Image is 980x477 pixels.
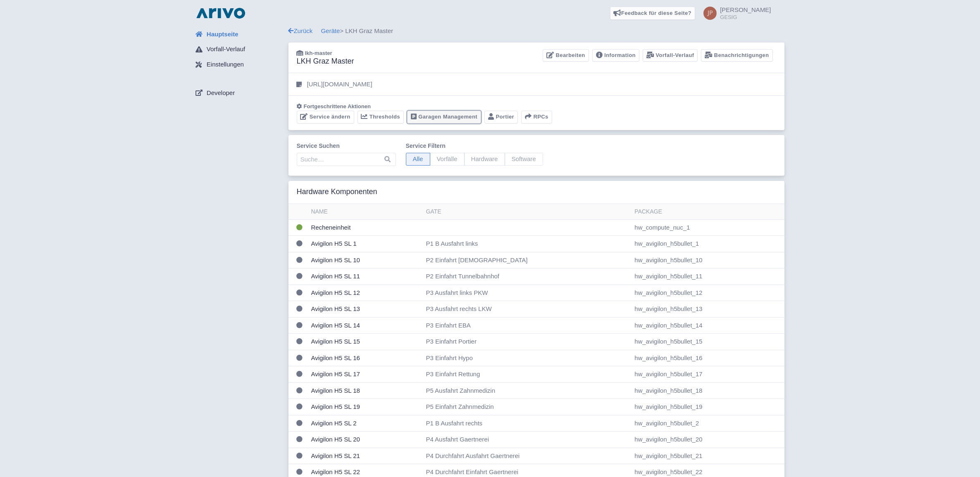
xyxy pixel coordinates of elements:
[643,49,698,62] a: Vorfall-Verlauf
[423,236,632,252] td: P1 B Ausfahrt links
[423,382,632,399] td: P5 Ausfahrt Zahnmedizin
[464,153,505,166] span: Hardware
[631,334,784,350] td: hw_avigilon_h5bullet_15
[543,49,589,62] a: Bearbeiten
[423,268,632,285] td: P2 Einfahrt Tunnelbahnhof
[423,252,632,268] td: P2 Einfahrt [DEMOGRAPHIC_DATA]
[189,57,289,73] a: Einstellungen
[308,432,423,448] td: Avigilon H5 SL 20
[423,448,632,464] td: P4 Durchfahrt Ausfahrt Gaertnerei
[194,7,247,20] img: logo
[423,285,632,301] td: P3 Ausfahrt links PKW
[308,301,423,318] td: Avigilon H5 SL 13
[358,111,404,123] a: Thresholds
[631,219,784,236] td: hw_compute_nuc_1
[631,204,784,220] th: Package
[423,366,632,383] td: P3 Einfahrt Rettung
[289,27,313,34] a: Zurück
[631,399,784,415] td: hw_avigilon_h5bullet_19
[308,236,423,252] td: Avigilon H5 SL 1
[189,85,289,101] a: Developer
[430,153,465,166] span: Vorfälle
[308,448,423,464] td: Avigilon H5 SL 21
[289,26,784,36] div: > LKH Graz Master
[631,415,784,432] td: hw_avigilon_h5bullet_2
[308,219,423,236] td: Recheneinheit
[423,432,632,448] td: P4 Ausfahrt Gaertnerei
[207,30,238,39] span: Hauptseite
[423,334,632,350] td: P3 Einfahrt Portier
[207,88,235,98] span: Developer
[297,57,354,66] h3: LKH Graz Master
[305,50,332,56] span: lkh-master
[631,382,784,399] td: hw_avigilon_h5bullet_18
[423,204,632,220] th: Gate
[308,285,423,301] td: Avigilon H5 SL 12
[484,111,518,123] a: Portier
[423,415,632,432] td: P1 B Ausfahrt rechts
[297,153,396,166] input: Suche…
[308,334,423,350] td: Avigilon H5 SL 15
[407,111,481,123] a: Garagen Management
[189,26,289,42] a: Hauptseite
[406,142,543,150] label: Service filtern
[423,399,632,415] td: P5 Einfahrt Zahnmedizin
[631,252,784,268] td: hw_avigilon_h5bullet_10
[423,301,632,318] td: P3 Ausfahrt rechts LKW
[297,111,354,123] a: Service ändern
[720,14,771,20] small: GESIG
[297,187,377,197] h3: Hardware Komponenten
[406,153,430,166] span: Alle
[699,7,771,20] a: [PERSON_NAME] GESIG
[308,252,423,268] td: Avigilon H5 SL 10
[631,268,784,285] td: hw_avigilon_h5bullet_11
[207,60,244,69] span: Einstellungen
[189,42,289,57] a: Vorfall-Verlauf
[308,399,423,415] td: Avigilon H5 SL 19
[308,350,423,366] td: Avigilon H5 SL 16
[307,80,372,89] p: [URL][DOMAIN_NAME]
[631,448,784,464] td: hw_avigilon_h5bullet_21
[297,142,396,150] label: Service suchen
[631,236,784,252] td: hw_avigilon_h5bullet_1
[631,317,784,334] td: hw_avigilon_h5bullet_14
[631,366,784,383] td: hw_avigilon_h5bullet_17
[308,317,423,334] td: Avigilon H5 SL 14
[308,366,423,383] td: Avigilon H5 SL 17
[308,268,423,285] td: Avigilon H5 SL 11
[631,432,784,448] td: hw_avigilon_h5bullet_20
[505,153,543,166] span: Software
[304,103,371,109] span: Fortgeschrittene Aktionen
[610,7,696,20] a: Feedback für diese Seite?
[631,301,784,318] td: hw_avigilon_h5bullet_13
[308,415,423,432] td: Avigilon H5 SL 2
[701,49,773,62] a: Benachrichtigungen
[308,382,423,399] td: Avigilon H5 SL 18
[720,6,771,13] span: [PERSON_NAME]
[631,350,784,366] td: hw_avigilon_h5bullet_16
[423,350,632,366] td: P3 Einfahrt Hypo
[321,27,340,34] a: Geräte
[592,49,639,62] a: Information
[423,317,632,334] td: P3 Einfahrt EBA
[308,204,423,220] th: Name
[207,45,245,54] span: Vorfall-Verlauf
[521,111,552,123] button: RPCs
[631,285,784,301] td: hw_avigilon_h5bullet_12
